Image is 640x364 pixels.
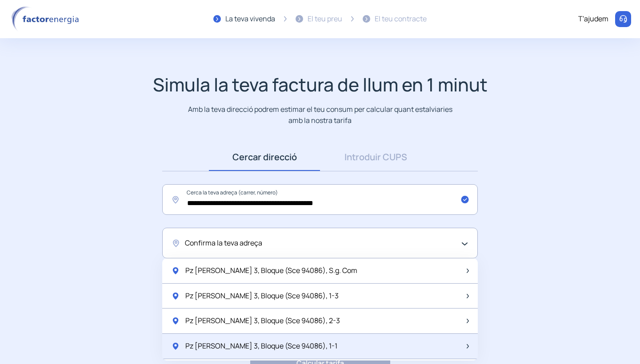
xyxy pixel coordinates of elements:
[308,13,342,25] div: El teu preu
[9,6,84,32] img: logo factor
[185,265,357,277] span: Pz [PERSON_NAME] 3, Bloque (Sce 94086), S.g. Com
[171,292,180,301] img: location-pin-green.svg
[185,237,262,249] span: Confirma la teva adreça
[578,13,608,25] div: T'ajudem
[153,74,488,95] h1: Simula la teva factura de llum en 1 minut
[185,315,340,327] span: Pz [PERSON_NAME] 3, Bloque (Sce 94086), 2-3
[171,342,180,351] img: location-pin-green.svg
[375,13,427,25] div: El teu contracte
[185,340,337,352] span: Pz [PERSON_NAME] 3, Bloque (Sce 94086), 1-1
[320,143,431,171] a: Introduir CUPS
[467,344,469,348] img: arrow-next-item.svg
[171,266,180,275] img: location-pin-green.svg
[467,269,469,273] img: arrow-next-item.svg
[467,319,469,323] img: arrow-next-item.svg
[225,13,275,25] div: La teva vivenda
[171,317,180,325] img: location-pin-green.svg
[185,290,339,302] span: Pz [PERSON_NAME] 3, Bloque (Sce 94086), 1-3
[467,294,469,298] img: arrow-next-item.svg
[186,104,454,126] p: Amb la teva direcció podrem estimar el teu consum per calcular quant estalviaries amb la nostra t...
[209,143,320,171] a: Cercar direcció
[619,15,628,24] img: llamar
